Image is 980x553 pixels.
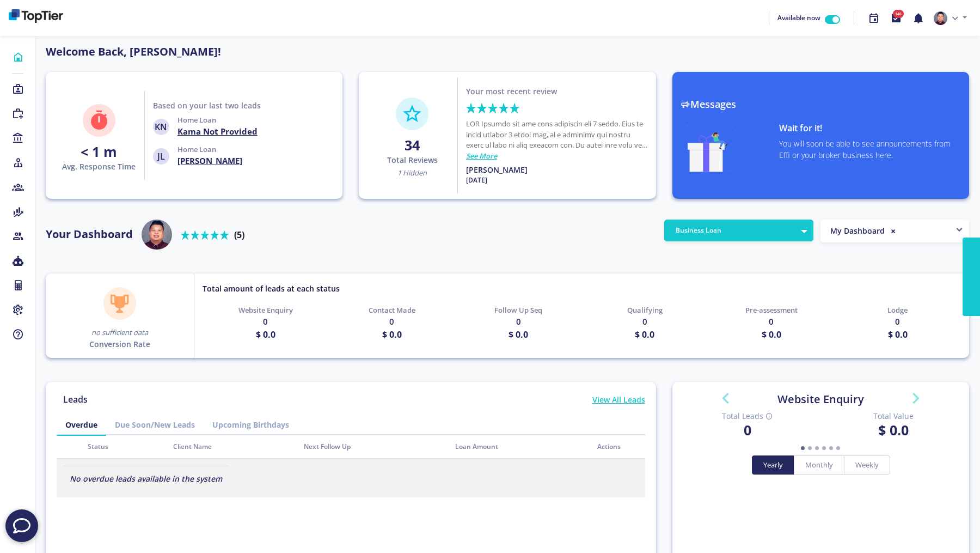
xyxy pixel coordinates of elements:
[683,393,958,406] h3: Website Enquiry
[822,441,826,455] li: Goto slide 4
[885,7,907,30] button: 146
[466,175,487,185] p: [DATE]
[516,315,521,328] h5: 0
[204,415,298,435] a: Upcoming Birthdays
[836,441,840,455] li: Goto slide 6
[829,441,833,455] li: Goto slide 5
[887,305,908,315] p: Lodge
[62,161,136,172] p: Avg. Response Time
[777,13,820,22] span: Available now
[801,441,805,455] li: Goto slide 1
[794,455,844,475] button: monthly
[46,44,656,60] p: Welcome Back, [PERSON_NAME]!
[844,455,890,475] button: weekly
[91,327,148,337] span: no sufficient data
[627,305,663,315] p: Qualifying
[466,119,648,151] p: LOR Ipsumdo sit ame cons adipiscin eli 7 seddo. Eius te incid utlabor 3 etdol mag, al e adminimv ...
[762,328,781,341] h4: $ 0.0
[509,328,528,341] h4: $ 0.0
[681,123,733,172] img: gift
[177,126,258,137] h4: Kama Not Provided
[642,315,647,328] h5: 0
[70,473,222,484] i: No overdue leads available in the system
[177,155,242,166] h4: [PERSON_NAME]
[397,168,427,178] span: 1 Hidden
[263,315,268,328] h5: 0
[779,138,961,161] p: You will soon be able to see announcements from Effi or your broker business here.
[153,119,169,135] span: KN
[387,154,438,166] p: Total Reviews
[57,415,106,435] a: Overdue
[177,115,216,125] span: Home Loan
[369,305,415,315] p: Contact Made
[304,442,442,452] div: Next Follow Up
[455,442,584,452] div: Loan Amount
[837,422,950,438] h4: $ 0.0
[173,442,291,452] div: Client Name
[382,328,402,341] h4: $ 0.0
[203,283,340,294] p: Total amount of leads at each status
[238,305,293,315] p: Website Enquiry
[153,100,261,111] p: Based on your last two leads
[466,164,528,175] p: [PERSON_NAME]
[681,99,961,111] h3: Messages
[837,410,950,422] span: Total Value
[691,410,805,422] span: Total Leads
[494,305,542,315] p: Follow Up Seq
[779,123,961,133] h4: Wait for it!
[57,435,81,459] th: Overdue Icon
[153,148,169,165] span: JL
[57,393,94,406] p: Leads
[177,144,216,154] span: Home Loan
[9,9,63,23] img: bd260d39-06d4-48c8-91ce-4964555bf2e4-638900413960370303.png
[888,328,908,341] h4: $ 0.0
[89,338,150,350] p: Conversion Rate
[830,226,885,236] span: My Dashboard
[934,11,947,25] img: e310ebdf-1855-410b-9d61-d1abdff0f2ad-637831748356285317.png
[815,441,819,455] li: Goto slide 3
[597,442,639,452] div: Actions
[724,441,917,455] ol: Select a slide to display
[691,422,805,438] h4: 0
[769,315,774,328] h5: 0
[106,415,204,435] a: Due Soon/New Leads
[405,136,420,154] strong: 34
[592,394,645,414] a: View All Leads
[635,328,654,341] h4: $ 0.0
[142,220,172,250] img: user
[389,315,394,328] h5: 0
[895,315,900,328] h5: 0
[664,220,813,241] button: Business Loan
[466,151,497,161] a: See More
[234,229,244,241] b: (5)
[745,305,798,315] p: Pre-assessment
[46,226,133,242] p: Your Dashboard
[893,10,904,18] span: 146
[88,442,160,452] div: Status
[466,86,557,97] p: Your most recent review
[592,394,645,405] p: View All Leads
[808,441,812,455] li: Goto slide 2
[752,455,794,475] button: yearly
[81,142,117,161] strong: < 1 m
[256,328,275,341] h4: $ 0.0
